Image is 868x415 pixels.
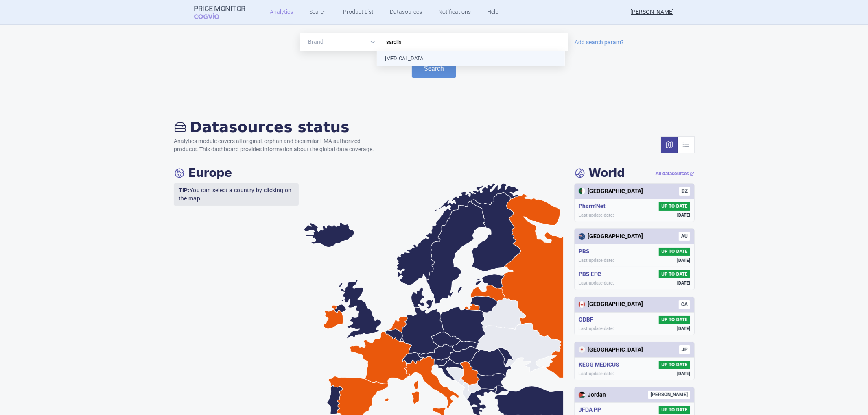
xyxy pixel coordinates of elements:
span: UP TO DATE [659,316,690,324]
span: [PERSON_NAME] [648,391,690,399]
span: [DATE] [677,326,690,332]
span: Last update date: [579,326,614,332]
span: COGVIO [194,13,231,19]
span: UP TO DATE [659,406,690,414]
span: [DATE] [677,212,690,218]
div: [GEOGRAPHIC_DATA] [579,187,643,196]
span: CA [679,300,690,309]
img: Jordan [579,392,585,398]
div: [GEOGRAPHIC_DATA] [579,232,643,241]
span: Last update date: [579,371,614,377]
div: [GEOGRAPHIC_DATA] [579,346,643,354]
h5: JFDA PP [579,406,604,414]
h5: Pharm'Net [579,202,609,211]
img: Algeria [579,188,585,194]
span: Last update date: [579,257,614,263]
button: Search [412,59,456,78]
li: [MEDICAL_DATA] [377,51,565,66]
span: Last update date: [579,212,614,218]
h5: PBS EFC [579,270,604,278]
a: All datasources [656,170,695,177]
strong: TIP: [179,187,190,193]
h5: ODBF [579,316,597,324]
span: [DATE] [677,371,690,377]
h2: Datasources status [174,118,382,136]
img: Canada [579,301,585,308]
a: Add search param? [575,39,624,45]
span: [DATE] [677,280,690,286]
span: JP [679,345,690,354]
span: UP TO DATE [659,361,690,369]
h4: Europe [174,166,232,180]
h5: KEGG MEDICUS [579,361,623,369]
strong: Price Monitor [194,4,246,13]
img: Australia [579,233,585,240]
span: AU [679,232,690,241]
div: Jordan [579,391,606,399]
p: You can select a country by clicking on the map. [174,183,299,206]
h5: PBS [579,248,593,256]
img: Japan [579,346,585,353]
span: DZ [679,187,690,196]
a: Price MonitorCOGVIO [194,4,246,20]
h4: World [574,166,625,180]
span: Last update date: [579,280,614,286]
span: UP TO DATE [659,270,690,278]
div: [GEOGRAPHIC_DATA] [579,300,643,309]
p: Analytics module covers all original, orphan and biosimilar EMA authorized products. This dashboa... [174,137,382,153]
span: [DATE] [677,257,690,263]
span: UP TO DATE [659,202,690,211]
span: UP TO DATE [659,248,690,256]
